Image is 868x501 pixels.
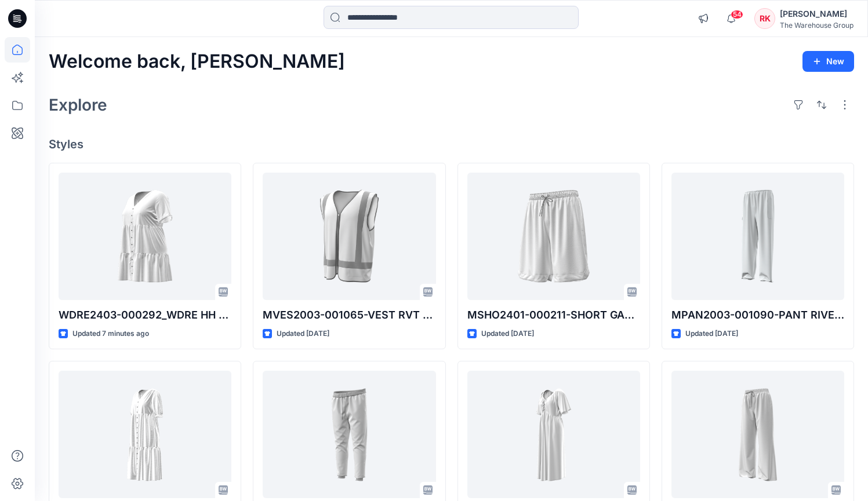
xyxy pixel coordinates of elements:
div: [PERSON_NAME] [780,7,854,21]
p: MPAN2003-001090-PANT RIVET WATERPROOF [671,307,844,323]
div: The Warehouse Group [780,21,854,30]
h2: Welcome back, [PERSON_NAME] [49,51,345,72]
p: MSHO2401-000211-SHORT GAM BASKETBALL PS TBL Correction [467,307,640,323]
a: WDRE2403-000292_WDRE HH PS BTN THRU MINI [59,173,231,300]
h4: Styles [49,137,854,151]
span: 54 [731,10,743,19]
h2: Explore [49,96,107,114]
a: WDRE2312-000189_WDRE HH SS JANINE MIDI [467,371,640,498]
button: New [802,51,854,72]
a: MPAN2311-000604-Mens%20Pants Correction [263,371,435,498]
a: MSHO2401-000211-SHORT GAM BASKETBALL PS TBL Correction [467,173,640,300]
p: MVES2003-001065-VEST RVT HIGH VIS REFLECTIVE [263,307,435,323]
p: Updated [DATE] [481,328,534,340]
p: Updated 7 minutes ago [72,328,149,340]
a: WDRE2401-000272_WDRE HH SEERSUCKER BTN MIDI [59,371,231,498]
p: WDRE2403-000292_WDRE HH PS BTN THRU MINI [59,307,231,323]
a: MPAN2003-001090-PANT RIVET WATERPROOF [671,173,844,300]
p: Updated [DATE] [685,328,738,340]
p: Updated [DATE] [277,328,329,340]
a: MVES2003-001065-VEST RVT HIGH VIS REFLECTIVE [263,173,435,300]
div: RK [754,8,775,29]
a: WPAN2310-000043-WPAN HH WIDE SIDE STRIPE Correction [671,371,844,498]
